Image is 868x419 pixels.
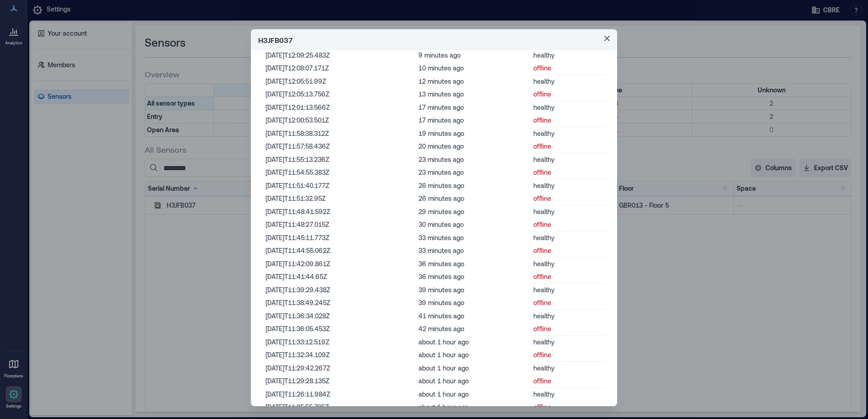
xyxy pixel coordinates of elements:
td: offline [530,270,606,284]
td: healthy [530,101,606,114]
td: [DATE]T11:42:09.861Z [262,258,415,271]
td: 17 minutes ago [415,114,530,127]
td: offline [530,88,606,101]
td: healthy [530,310,606,323]
td: offline [530,322,606,336]
td: about 1 hour ago [415,349,530,362]
td: 19 minutes ago [415,127,530,140]
td: healthy [530,153,606,167]
td: offline [530,166,606,179]
td: [DATE]T11:51:40.177Z [262,179,415,193]
td: offline [530,244,606,258]
td: [DATE]T11:36:34.028Z [262,310,415,323]
td: about 1 hour ago [415,362,530,375]
td: offline [530,192,606,205]
td: healthy [530,231,606,245]
td: healthy [530,127,606,140]
td: offline [530,401,606,414]
td: offline [530,375,606,388]
td: healthy [530,49,606,62]
td: [DATE]T11:57:58.436Z [262,140,415,153]
td: healthy [530,205,606,219]
td: [DATE]T11:36:05.453Z [262,322,415,336]
td: 36 minutes ago [415,270,530,284]
td: offline [530,218,606,231]
td: healthy [530,258,606,271]
td: 20 minutes ago [415,140,530,153]
td: healthy [530,336,606,349]
td: 29 minutes ago [415,205,530,219]
td: healthy [530,75,606,88]
td: healthy [530,179,606,193]
td: [DATE]T11:39:29.438Z [262,284,415,297]
td: 13 minutes ago [415,88,530,101]
td: [DATE]T11:48:27.015Z [262,218,415,231]
td: [DATE]T11:48:41.592Z [262,205,415,219]
td: [DATE]T11:41:44.65Z [262,270,415,284]
td: 23 minutes ago [415,166,530,179]
td: 30 minutes ago [415,218,530,231]
td: offline [530,140,606,153]
td: offline [530,62,606,75]
button: Close [600,31,614,46]
td: 42 minutes ago [415,322,530,336]
td: about 1 hour ago [415,388,530,401]
td: healthy [530,362,606,375]
td: about 1 hour ago [415,375,530,388]
td: 33 minutes ago [415,231,530,245]
td: offline [530,114,606,127]
td: [DATE]T11:45:11.773Z [262,231,415,245]
header: H3JFB037 [251,29,617,50]
td: [DATE]T11:51:32.95Z [262,192,415,205]
td: [DATE]T12:05:51.99Z [262,75,415,88]
td: [DATE]T11:29:28.135Z [262,375,415,388]
td: 26 minutes ago [415,192,530,205]
td: [DATE]T12:09:25.483Z [262,49,415,62]
td: 26 minutes ago [415,179,530,193]
td: healthy [530,388,606,401]
td: [DATE]T11:58:38.312Z [262,127,415,140]
td: about 1 hour ago [415,336,530,349]
td: about 1 hour ago [415,401,530,414]
td: [DATE]T11:55:13.236Z [262,153,415,167]
td: [DATE]T12:08:07.171Z [262,62,415,75]
td: [DATE]T11:26:11.984Z [262,388,415,401]
td: 36 minutes ago [415,258,530,271]
td: [DATE]T11:54:55.383Z [262,166,415,179]
td: 10 minutes ago [415,62,530,75]
td: offline [530,296,606,310]
td: [DATE]T12:01:13.566Z [262,101,415,114]
td: [DATE]T11:44:55.062Z [262,244,415,258]
td: [DATE]T11:38:49.245Z [262,296,415,310]
td: 39 minutes ago [415,296,530,310]
td: 39 minutes ago [415,284,530,297]
td: [DATE]T11:33:12.519Z [262,336,415,349]
td: offline [530,349,606,362]
td: 17 minutes ago [415,101,530,114]
td: [DATE]T11:29:42.267Z [262,362,415,375]
td: 12 minutes ago [415,75,530,88]
td: 41 minutes ago [415,310,530,323]
td: 9 minutes ago [415,49,530,62]
td: 23 minutes ago [415,153,530,167]
td: [DATE]T11:25:55.705Z [262,401,415,414]
td: [DATE]T12:00:53.501Z [262,114,415,127]
td: 33 minutes ago [415,244,530,258]
td: [DATE]T11:32:34.109Z [262,349,415,362]
td: healthy [530,284,606,297]
td: [DATE]T12:05:13.756Z [262,88,415,101]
